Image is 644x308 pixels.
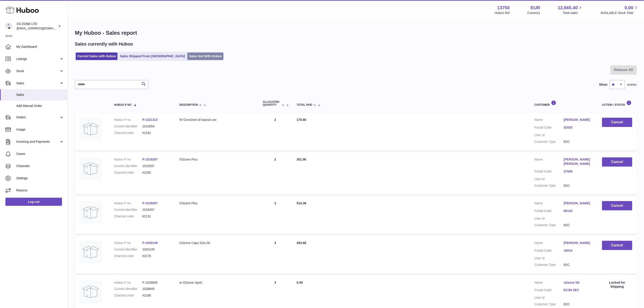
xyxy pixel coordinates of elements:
div: Customer [534,100,593,106]
dt: Huboo P no [114,280,142,285]
span: [EMAIL_ADDRESS][DOMAIN_NAME] [17,26,66,30]
dd: B2C [564,263,593,267]
img: no-photo-large.jpg [79,241,102,263]
dd: 1028845 [142,287,170,291]
span: My Dashboard [16,45,64,49]
dt: Huboo P no [114,157,142,162]
dt: User Id [534,216,564,221]
dd: B2C [564,302,593,306]
dt: Current identifier [114,164,142,168]
img: no-photo-large.jpg [79,118,102,140]
span: Description [179,103,198,106]
span: 175.66 [297,118,306,122]
a: [PERSON_NAME] [564,201,593,205]
span: Channels [16,164,64,168]
dt: Name [534,157,564,167]
a: P-1021313 [142,118,158,122]
img: no-photo-large.jpg [79,157,102,180]
div: Huboo Ref [495,11,510,15]
dt: Name [534,118,564,123]
button: Cancel [602,118,632,127]
dt: User Id [534,296,564,300]
a: o3zone ltd [564,280,593,285]
dt: Customer Type [534,263,564,267]
span: ALLOCATED Quantity [263,101,281,106]
td: 3 [258,197,292,234]
span: 351.96 [297,158,306,161]
a: P-1020149 [142,241,158,245]
div: O3zone Plus [179,157,254,162]
td: 2 [258,153,292,194]
span: 12,665.40 [558,5,578,11]
a: [PERSON_NAME] [564,118,593,122]
a: 16014 [564,248,593,253]
div: O3zone Caps Size 00 [179,241,254,245]
dt: Huboo P no [114,118,142,122]
span: entries [627,83,637,87]
dt: Postal Code [534,169,564,175]
dd: B2C [564,223,593,227]
span: 0.00 [297,281,303,284]
dt: Name [534,280,564,286]
dt: Channel order [114,170,142,175]
dd: 1019297 [142,208,170,212]
dt: User Id [534,177,564,181]
td: 3 [258,236,292,274]
dt: Current identifier [114,287,142,291]
a: 27026 [564,169,593,174]
label: Show [599,83,607,87]
h1: My Huboo - Sales report [75,29,637,37]
a: Sales Not With Huboo [187,53,223,60]
dd: B2C [564,140,593,144]
a: Log out [5,198,62,206]
dt: Current identifier [114,208,142,212]
div: O3zone Plus [179,201,254,205]
a: [PERSON_NAME] [PERSON_NAME] [564,157,593,166]
dd: #2160 [142,170,170,175]
a: P-1019297 [142,201,158,205]
dt: Postal Code [534,248,564,254]
dt: Huboo P no [114,201,142,205]
dt: Customer Type [534,140,564,144]
button: Cancel [602,241,632,250]
div: W Ozonized oil topical use [179,118,254,122]
button: Cancel [602,201,632,210]
span: Invoicing and Payments [16,140,59,144]
dt: User Id [534,256,564,260]
dd: B2C [564,184,593,188]
span: 283.68 [297,241,306,245]
a: P-1019297 [142,158,158,161]
dt: Channel order [114,131,142,135]
dt: Customer Type [534,223,564,227]
span: Huboo P no [114,103,131,106]
span: Returns [16,188,64,193]
a: 52025 [564,125,593,130]
dd: P-1028845 [142,280,170,285]
dt: Current identifier [114,124,142,129]
span: Stock [16,69,59,73]
dd: 1020149 [142,247,170,252]
dd: #2181 [142,131,170,135]
a: 12,665.40 Total sales [558,5,583,15]
span: Sales [16,93,64,97]
dd: 1019297 [142,164,170,168]
a: Sales Shipped From [GEOGRAPHIC_DATA] [118,53,186,60]
a: Current Sales with Huboo [76,53,117,60]
a: [PERSON_NAME] [564,241,593,245]
img: no-photo-large.jpg [79,201,102,224]
dt: Customer Type [534,302,564,306]
a: EC3N 2EX [564,288,593,292]
span: Usage [16,127,64,132]
dd: 1010654 [142,124,170,129]
span: Cases [16,152,64,156]
dt: Channel order [114,214,142,218]
dd: #2131 [142,214,170,218]
td: 2 [258,113,292,151]
div: Locked for Shipping [602,280,632,289]
a: 80143 [564,209,593,213]
strong: 13750 [497,5,510,11]
span: 0.00 [625,5,633,11]
dt: User Id [534,133,564,137]
span: Orders [16,115,59,120]
span: Add Manual Order [16,104,64,108]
